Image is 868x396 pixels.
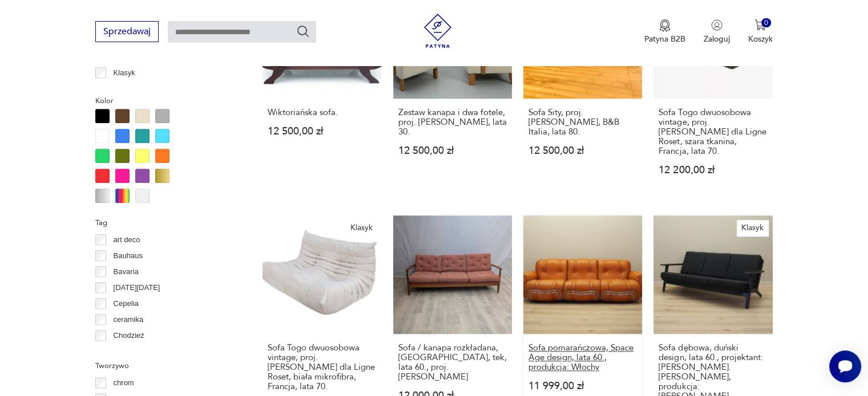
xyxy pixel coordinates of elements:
iframe: Smartsupp widget button [829,350,861,382]
img: Ikona koszyka [754,19,766,31]
p: 12 500,00 zł [268,126,376,136]
h3: Wiktoriańska sofa. [268,108,376,117]
img: Ikonka użytkownika [711,19,722,31]
h3: Sofa / kanapa rozkładana, [GEOGRAPHIC_DATA], tek, lata 60., proj. [PERSON_NAME] [398,343,507,382]
p: Ćmielów [114,345,142,358]
p: [DATE][DATE] [114,281,160,294]
p: Kolor [95,95,235,107]
p: Tag [95,217,235,229]
img: Patyna - sklep z meblami i dekoracjami vintage [421,14,455,48]
p: 12 500,00 zł [528,146,637,156]
button: Patyna B2B [644,19,685,44]
p: Zaloguj [704,34,730,44]
p: art deco [114,234,140,246]
p: 12 200,00 zł [659,165,767,175]
h3: Zestaw kanapa i dwa fotele, proj. [PERSON_NAME], lata 30. [398,108,507,137]
a: Ikona medaluPatyna B2B [644,19,685,44]
p: Klasyk [114,67,135,79]
p: Bavaria [114,266,139,278]
p: chrom [114,377,134,389]
button: Zaloguj [704,19,730,44]
button: Szukaj [296,25,310,38]
p: Patyna B2B [644,34,685,44]
a: Sprzedawaj [95,28,159,36]
p: 12 500,00 zł [398,146,507,156]
button: Sprzedawaj [95,21,159,42]
p: Chodzież [114,329,144,342]
h3: Sofa Sity, proj. [PERSON_NAME], B&B Italia, lata 80. [528,108,637,137]
img: Ikona medalu [659,19,671,32]
button: 0Koszyk [748,19,773,44]
p: 11 999,00 zł [528,381,637,391]
h3: Sofa pomarańczowa, Space Age design, lata 60., produkcja: Włochy [528,343,637,372]
p: ceramika [114,313,144,326]
p: Bauhaus [114,250,143,262]
p: Tworzywo [95,360,235,372]
p: Cepelia [114,297,139,310]
h3: Sofa Togo dwuosobowa vintage, proj. [PERSON_NAME] dla Ligne Roset, biała mikrofibra, Francja, lat... [268,343,376,391]
div: 0 [761,18,771,28]
p: Koszyk [748,34,773,44]
h3: Sofa Togo dwuosobowa vintage, proj. [PERSON_NAME] dla Ligne Roset, szara tkanina, Francja, lata 70. [659,108,767,156]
